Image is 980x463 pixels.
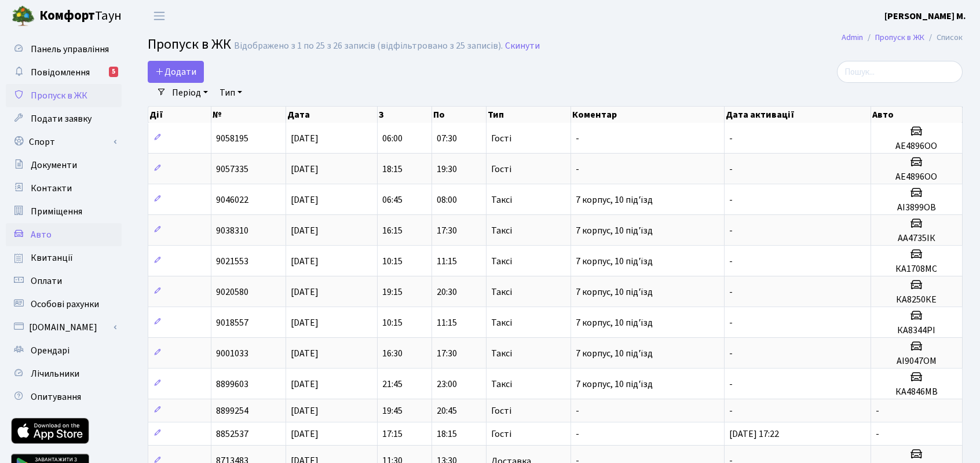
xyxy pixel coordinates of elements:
span: [DATE] [291,428,319,440]
span: 19:15 [382,286,403,298]
h5: КА8250КЕ [876,294,957,305]
span: - [729,255,733,268]
span: [DATE] [291,194,319,206]
li: Список [924,31,963,44]
span: [DATE] [291,132,319,145]
th: Дата активації [725,107,871,123]
h5: КА1708МС [876,264,957,275]
span: Повідомлення [31,66,90,79]
span: Приміщення [31,205,82,218]
span: Таксі [491,287,512,297]
span: [DATE] [291,224,319,237]
span: 7 корпус, 10 під'їзд [576,378,653,391]
span: 21:45 [382,378,403,391]
span: 10:15 [382,255,403,268]
span: 11:15 [437,316,457,329]
a: Лічильники [6,362,122,385]
button: Переключити навігацію [145,6,174,25]
span: [DATE] [291,404,319,417]
span: Оплати [31,275,62,287]
span: Таксі [491,318,512,327]
span: Квитанції [31,251,73,264]
a: Панель управління [6,38,122,61]
h5: АЕ4896ОО [876,141,957,152]
span: - [729,378,733,391]
span: Панель управління [31,43,109,56]
span: [DATE] 17:22 [729,428,779,440]
a: Особові рахунки [6,293,122,316]
div: Відображено з 1 по 25 з 26 записів (відфільтровано з 25 записів). [234,41,503,52]
span: Пропуск в ЖК [31,89,87,102]
span: 07:30 [437,132,457,145]
span: Таксі [491,257,512,266]
span: 9018557 [216,316,248,329]
h5: КА4846МВ [876,387,957,398]
span: Контакти [31,182,72,195]
span: - [729,163,733,176]
h5: КА8344РІ [876,325,957,336]
span: 8852537 [216,428,248,440]
span: Особові рахунки [31,298,99,311]
span: 11:15 [437,255,457,268]
span: Таксі [491,195,512,205]
a: [DOMAIN_NAME] [6,316,122,339]
a: Період [167,83,213,103]
a: Тип [215,83,247,103]
span: - [876,404,879,417]
span: [DATE] [291,255,319,268]
span: 7 корпус, 10 під'їзд [576,286,653,298]
span: 9001033 [216,347,248,360]
div: 5 [109,67,118,77]
span: - [729,316,733,329]
span: 7 корпус, 10 під'їзд [576,224,653,237]
span: - [576,404,579,417]
span: - [729,224,733,237]
h5: АЕ4896ОО [876,172,957,183]
span: 06:00 [382,132,403,145]
span: Гості [491,134,511,143]
a: Опитування [6,385,122,409]
th: По [432,107,487,123]
span: 23:00 [437,378,457,391]
span: - [576,132,579,145]
span: Опитування [31,391,81,403]
th: Дата [286,107,378,123]
span: 9020580 [216,286,248,298]
span: 16:15 [382,224,403,237]
span: 16:30 [382,347,403,360]
span: 17:15 [382,428,403,440]
span: Таун [39,6,122,26]
span: 19:45 [382,404,403,417]
span: Гості [491,429,511,439]
span: 19:30 [437,163,457,176]
span: Документи [31,159,77,172]
span: 08:00 [437,194,457,206]
span: Гості [491,406,511,415]
th: Тип [487,107,571,123]
span: Таксі [491,349,512,358]
b: Комфорт [39,6,95,25]
span: 7 корпус, 10 під'їзд [576,194,653,206]
span: - [729,286,733,298]
span: [DATE] [291,163,319,176]
a: Пропуск в ЖК [6,84,122,107]
span: 17:30 [437,347,457,360]
input: Пошук... [837,61,963,83]
span: [DATE] [291,347,319,360]
span: Авто [31,228,52,241]
a: Спорт [6,130,122,154]
b: [PERSON_NAME] М. [884,10,966,23]
span: 9058195 [216,132,248,145]
a: Авто [6,223,122,246]
h5: АІ9047ОМ [876,356,957,367]
a: [PERSON_NAME] М. [884,9,966,23]
span: 8899603 [216,378,248,391]
span: [DATE] [291,316,319,329]
span: 7 корпус, 10 під'їзд [576,347,653,360]
span: 20:45 [437,404,457,417]
span: - [729,194,733,206]
th: Дії [148,107,211,123]
span: Гості [491,165,511,174]
a: Повідомлення5 [6,61,122,84]
a: Admin [842,31,863,43]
